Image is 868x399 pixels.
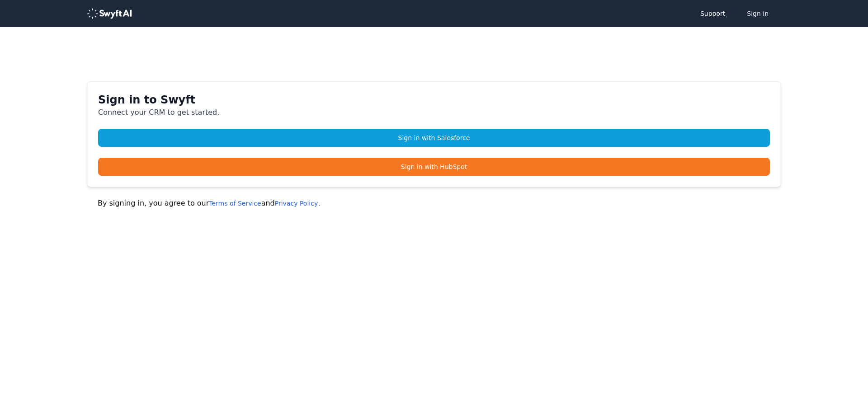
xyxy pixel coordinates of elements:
[98,158,770,176] a: Sign in with HubSpot
[98,93,770,107] h1: Sign in to Swyft
[691,5,734,23] a: Support
[98,198,770,209] p: By signing in, you agree to our and .
[98,129,770,147] a: Sign in with Salesforce
[209,200,261,207] a: Terms of Service
[87,8,132,19] img: logo-488353a97b7647c9773e25e94dd66c4536ad24f66c59206894594c5eb3334934.png
[98,107,770,118] p: Connect your CRM to get started.
[275,200,318,207] a: Privacy Policy
[738,5,778,23] button: Sign in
